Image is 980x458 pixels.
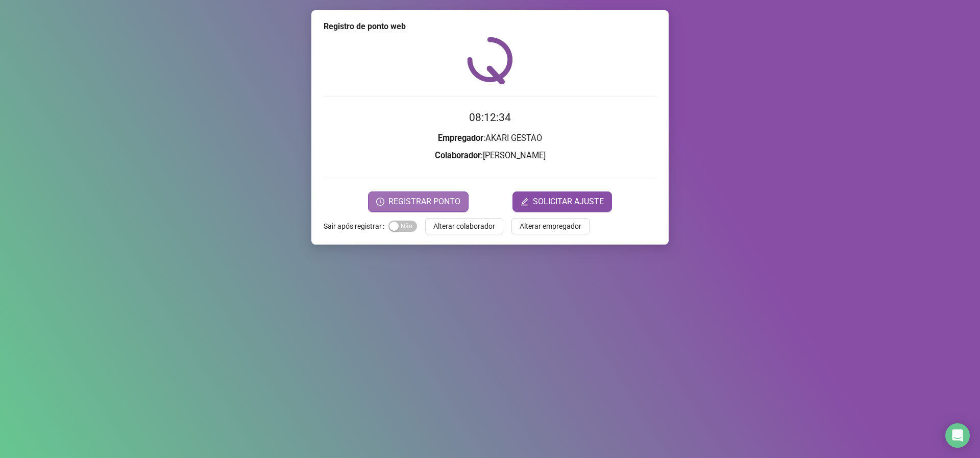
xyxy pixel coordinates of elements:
[469,111,511,124] time: 08:12:34
[511,218,590,234] button: Alterar empregador
[438,133,483,143] strong: Empregador
[467,37,513,84] img: QRPoint
[435,151,481,160] strong: Colaborador
[425,218,503,234] button: Alterar colaborador
[533,196,604,208] span: SOLICITAR AJUSTE
[324,218,388,234] label: Sair após registrar
[324,149,656,162] h3: : [PERSON_NAME]
[433,221,495,232] span: Alterar colaborador
[512,191,612,212] button: editSOLICITAR AJUSTE
[521,198,529,206] span: edit
[324,20,656,33] div: Registro de ponto web
[368,191,469,212] button: REGISTRAR PONTO
[520,221,581,232] span: Alterar empregador
[324,132,656,145] h3: : AKARI GESTAO
[376,198,384,206] span: clock-circle
[388,196,460,208] span: REGISTRAR PONTO
[945,423,970,448] div: Open Intercom Messenger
